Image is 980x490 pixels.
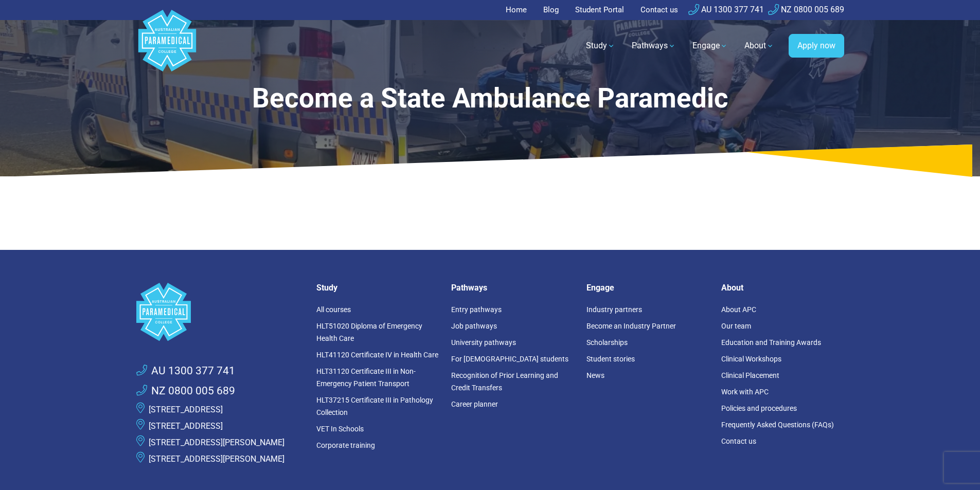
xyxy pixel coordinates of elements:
a: Pathways [626,31,682,60]
a: NZ 0800 005 689 [768,5,844,14]
a: NZ 0800 005 689 [136,383,235,400]
a: About [738,31,780,60]
a: Frequently Asked Questions (FAQs) [721,421,834,429]
a: Australian Paramedical College [136,20,198,72]
a: HLT51020 Diploma of Emergency Health Care [316,322,422,342]
a: [STREET_ADDRESS] [149,421,223,431]
a: HLT31120 Certificate III in Non-Emergency Patient Transport [316,367,416,388]
a: Student stories [586,355,635,363]
a: Clinical Workshops [721,355,781,363]
a: Recognition of Prior Learning and Credit Transfers [451,371,558,392]
a: Work with APC [721,388,769,396]
a: VET In Schools [316,425,364,433]
a: Study [580,31,621,60]
a: Job pathways [451,322,497,330]
h5: Study [316,283,439,293]
a: [STREET_ADDRESS] [149,405,223,414]
a: Industry partners [586,305,642,314]
a: [STREET_ADDRESS][PERSON_NAME] [149,438,284,447]
a: [STREET_ADDRESS][PERSON_NAME] [149,454,284,464]
a: Career planner [451,400,498,408]
a: HLT37215 Certificate III in Pathology Collection [316,396,433,416]
a: Entry pathways [451,305,502,314]
a: For [DEMOGRAPHIC_DATA] students [451,355,568,363]
a: Engage [686,31,734,60]
a: AU 1300 377 741 [136,363,235,379]
a: Policies and procedures [721,404,797,412]
h5: Pathways [451,283,574,293]
a: All courses [316,305,351,314]
a: HLT41120 Certificate IV in Health Care [316,351,438,359]
a: Corporate training [316,441,375,449]
a: Our team [721,322,751,330]
a: Space [136,283,304,341]
a: About APC [721,305,756,314]
a: Become an Industry Partner [586,322,676,330]
h5: About [721,283,844,293]
a: Contact us [721,437,756,445]
a: News [586,371,604,379]
a: Apply now [789,34,844,58]
a: Education and Training Awards [721,338,821,347]
a: AU 1300 377 741 [688,5,764,14]
a: University pathways [451,338,516,347]
a: Scholarships [586,338,628,347]
a: Clinical Placement [721,371,779,379]
h5: Engage [586,283,709,293]
h1: Become a State Ambulance Paramedic [225,82,756,115]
